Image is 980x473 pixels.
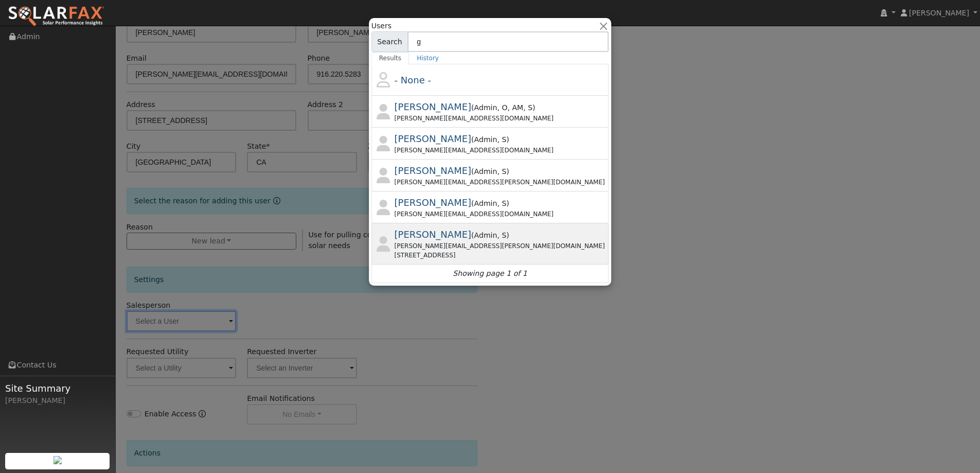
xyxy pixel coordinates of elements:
div: [PERSON_NAME][EMAIL_ADDRESS][DOMAIN_NAME] [395,114,607,123]
div: [PERSON_NAME][EMAIL_ADDRESS][PERSON_NAME][DOMAIN_NAME] [395,241,607,251]
span: Search [371,31,408,52]
span: ( ) [471,103,536,112]
span: Users [371,21,391,31]
span: Salesperson [523,103,532,112]
span: ( ) [471,199,509,207]
span: - None - [395,75,431,85]
a: Results [371,52,409,64]
span: ( ) [471,167,509,176]
span: ( ) [471,231,509,239]
span: Salesperson [497,135,506,144]
span: Salesperson [497,199,506,207]
span: Admin [474,167,497,176]
span: [PERSON_NAME] [395,101,472,112]
span: Salesperson [497,231,506,239]
div: [PERSON_NAME][EMAIL_ADDRESS][DOMAIN_NAME] [395,146,607,155]
i: Showing page 1 of 1 [453,268,527,279]
img: SolarFax [8,6,104,27]
span: Owner [497,103,507,112]
span: [PERSON_NAME] [395,229,472,240]
span: Admin [474,231,497,239]
span: [PERSON_NAME] [909,9,969,17]
span: Salesperson [497,167,506,176]
span: [PERSON_NAME] [395,133,472,144]
span: ( ) [471,135,509,144]
span: [PERSON_NAME] [395,165,472,176]
span: [PERSON_NAME] [395,197,472,208]
a: History [409,52,447,64]
div: [PERSON_NAME] [5,395,110,406]
div: [PERSON_NAME][EMAIL_ADDRESS][PERSON_NAME][DOMAIN_NAME] [395,178,607,187]
span: Admin [474,135,497,144]
span: Site Summary [5,381,110,395]
span: Account Manager [507,103,523,112]
span: Admin [474,199,497,207]
img: retrieve [54,456,62,464]
div: [PERSON_NAME][EMAIL_ADDRESS][DOMAIN_NAME] [395,209,607,219]
span: Admin [474,103,497,112]
div: [STREET_ADDRESS] [395,251,607,260]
